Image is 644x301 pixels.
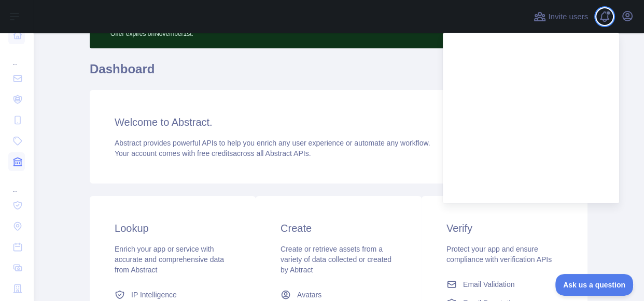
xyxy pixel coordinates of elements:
span: Your account comes with across all Abstract APIs. [115,149,311,158]
iframe: Toggle Customer Support [555,274,634,296]
button: Invite users [531,8,590,25]
div: ... [8,173,25,194]
span: Abstract provides powerful APIs to help you enrich any user experience or automate any workflow. [115,139,430,147]
h3: Verify [446,221,563,235]
h1: Dashboard [90,61,587,86]
span: Email Validation [463,279,514,290]
h3: Welcome to Abstract. [115,115,563,129]
a: Email Validation [442,275,567,294]
span: Avatars [297,290,321,300]
span: Protect your app and ensure compliance with verification APIs [446,245,552,264]
h3: Lookup [115,221,231,235]
span: IP Intelligence [131,290,177,300]
h3: Create [281,221,397,235]
div: ... [8,46,25,67]
span: Enrich your app or service with accurate and comprehensive data from Abstract [115,245,224,274]
span: free credits [197,149,233,158]
span: Invite users [548,11,588,23]
span: Create or retrieve assets from a variety of data collected or created by Abtract [281,245,391,274]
